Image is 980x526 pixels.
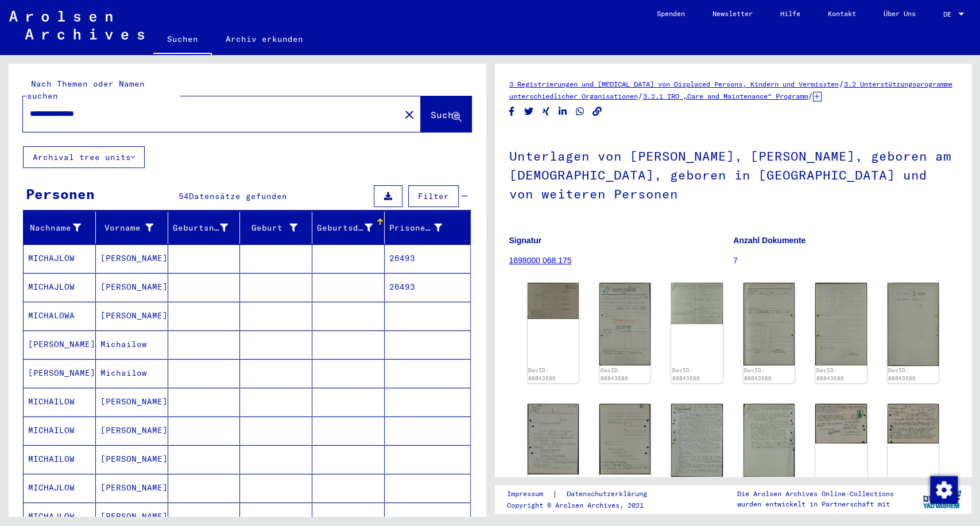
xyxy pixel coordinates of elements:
mat-cell: MICHAJLOW [24,273,96,301]
span: Filter [418,191,449,201]
a: DocID: 80843585 [528,367,556,381]
span: / [808,91,813,101]
span: / [638,91,643,101]
img: 002.jpg [671,283,722,324]
mat-label: Nach Themen oder Namen suchen [27,79,145,101]
button: Clear [398,103,421,126]
img: 005.jpg [888,283,939,365]
div: Geburt‏ [245,222,297,234]
mat-cell: MICHAILOW [24,388,96,416]
a: 1698000 068.175 [509,256,572,265]
button: Filter [408,185,459,207]
img: 004.jpg [815,283,866,365]
a: 3.2.1 IRO „Care and Maintenance“ Programm [643,92,808,100]
img: 001.jpg [671,404,722,477]
img: 001.jpg [528,283,579,319]
div: Vorname [100,222,153,234]
span: / [839,79,844,89]
mat-header-cell: Geburtsname [168,212,241,244]
a: 3 Registrierungen und [MEDICAL_DATA] von Displaced Persons, Kindern und Vermissten [509,80,839,88]
button: Archival tree units [23,146,145,168]
b: Signatur [509,236,542,245]
mat-cell: 26493 [385,273,470,301]
img: yv_logo.png [920,485,963,513]
button: Share on Xing [540,104,552,119]
mat-cell: [PERSON_NAME] [96,445,168,473]
mat-header-cell: Nachname [24,212,96,244]
a: DocID: 80843586 [601,367,628,381]
div: Nachname [28,219,95,237]
button: Suche [421,96,471,132]
div: Nachname [28,222,81,234]
img: 001.jpg [599,283,650,365]
span: 54 [179,191,189,201]
p: wurden entwickelt in Partnerschaft mit [737,499,894,509]
mat-cell: [PERSON_NAME] [96,474,168,502]
mat-cell: MICHAILOW [24,416,96,445]
b: Anzahl Dokumente [733,236,805,245]
mat-icon: close [402,108,416,122]
mat-cell: [PERSON_NAME] [96,302,168,330]
div: Geburt‏ [245,219,312,237]
mat-header-cell: Prisoner # [385,212,470,244]
mat-cell: [PERSON_NAME] [96,416,168,445]
mat-cell: [PERSON_NAME] [96,244,168,272]
div: Geburtsdatum [317,219,387,237]
a: DocID: 80843586 [744,367,772,381]
mat-cell: Michailow [96,330,168,359]
img: 002.jpg [888,404,939,443]
img: Arolsen_neg.svg [9,11,144,40]
mat-cell: Michailow [96,359,168,387]
span: Suche [431,109,459,120]
img: 001.jpg [528,404,579,474]
a: DocID: 80843586 [888,367,916,381]
div: Geburtsname [173,222,228,234]
mat-cell: MICHAJLOW [24,244,96,272]
button: Copy link [591,104,603,119]
img: 002.jpg [743,404,795,477]
p: Die Arolsen Archives Online-Collections [737,489,894,499]
div: Zustimmung ändern [929,476,957,503]
span: DE [943,10,956,18]
mat-cell: MICHAJLOW [24,474,96,502]
img: 001.jpg [815,404,866,443]
button: Share on Facebook [506,104,518,119]
p: Copyright © Arolsen Archives, 2021 [507,500,661,511]
div: Vorname [100,219,168,237]
a: Impressum [507,488,552,500]
a: Archiv erkunden [212,25,317,53]
mat-header-cell: Geburt‏ [240,212,312,244]
span: Datensätze gefunden [189,191,287,201]
div: Prisoner # [389,219,456,237]
img: 003.jpg [743,283,795,365]
img: 002.jpg [599,404,650,474]
mat-cell: [PERSON_NAME] [96,273,168,301]
mat-cell: [PERSON_NAME] [24,330,96,359]
mat-cell: 26493 [385,244,470,272]
a: DocID: 80843586 [816,367,844,381]
button: Share on Twitter [523,104,535,119]
mat-header-cell: Vorname [96,212,168,244]
div: Prisoner # [389,222,442,234]
mat-cell: [PERSON_NAME] [96,388,168,416]
a: Suchen [153,25,212,55]
img: Zustimmung ändern [930,476,958,504]
div: Geburtsname [173,219,243,237]
a: DocID: 80843586 [672,367,700,381]
div: | [507,488,661,500]
div: Geburtsdatum [317,222,373,234]
button: Share on WhatsApp [574,104,586,119]
button: Share on LinkedIn [557,104,569,119]
h1: Unterlagen von [PERSON_NAME], [PERSON_NAME], geboren am [DEMOGRAPHIC_DATA], geboren in [GEOGRAPHI... [509,130,958,218]
mat-cell: MICHALOWA [24,302,96,330]
p: 7 [733,255,957,267]
div: Personen [26,184,95,204]
mat-cell: [PERSON_NAME] [24,359,96,387]
mat-header-cell: Geburtsdatum [312,212,385,244]
mat-cell: MICHAILOW [24,445,96,473]
a: Datenschutzerklärung [557,488,661,500]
